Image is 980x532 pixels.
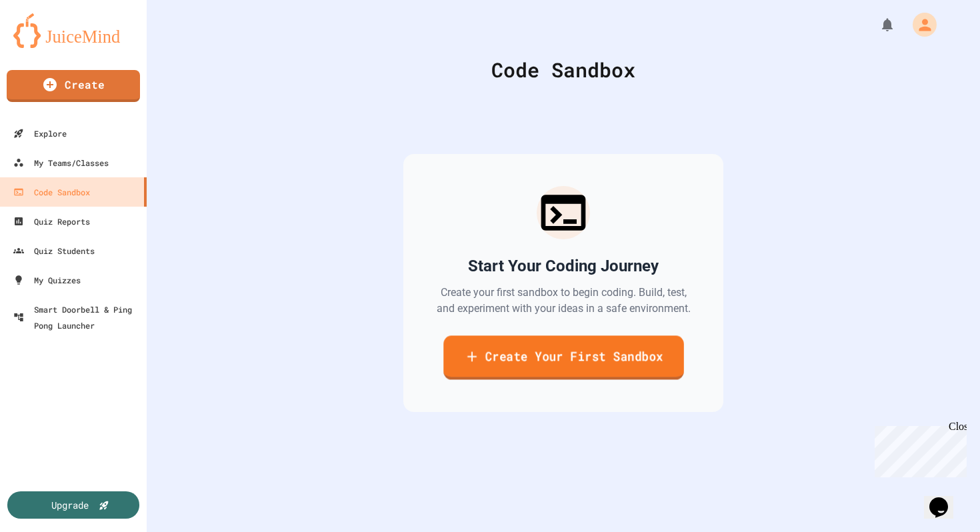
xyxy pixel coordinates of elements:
[13,125,67,141] div: Explore
[5,5,92,85] div: Chat with us now!Close
[13,155,109,171] div: My Teams/Classes
[13,243,95,259] div: Quiz Students
[13,301,141,333] div: Smart Doorbell & Ping Pong Launcher
[7,70,140,102] a: Create
[899,9,940,40] div: My Account
[468,255,659,277] h2: Start Your Coding Journey
[180,55,947,85] div: Code Sandbox
[924,479,967,519] iframe: chat widget
[855,13,899,36] div: My Notifications
[443,335,683,379] a: Create Your First Sandbox
[869,421,967,477] iframe: chat widget
[13,213,90,229] div: Quiz Reports
[51,498,89,512] div: Upgrade
[13,13,133,48] img: logo-orange.svg
[435,285,691,317] p: Create your first sandbox to begin coding. Build, test, and experiment with your ideas in a safe ...
[13,272,81,288] div: My Quizzes
[13,184,90,200] div: Code Sandbox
